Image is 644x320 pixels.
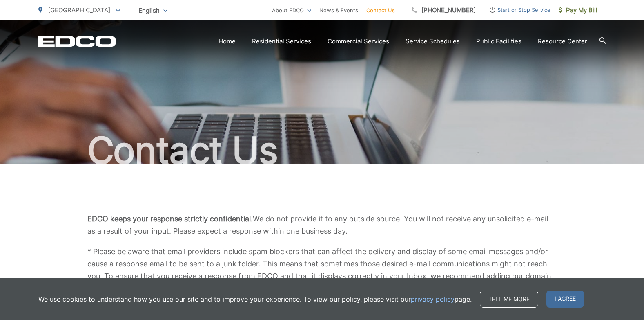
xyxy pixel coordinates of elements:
[546,291,584,308] span: I agree
[48,6,110,14] span: [GEOGRAPHIC_DATA]
[87,213,557,237] p: We do not provide it to any outside source. You will not receive any unsolicited e-mail as a resu...
[38,36,116,47] a: EDCD logo. Return to the homepage.
[252,36,311,46] a: Residential Services
[87,246,557,295] p: * Please be aware that email providers include spam blockers that can affect the delivery and dis...
[559,5,597,15] span: Pay My Bill
[476,36,521,46] a: Public Facilities
[38,294,472,304] p: We use cookies to understand how you use our site and to improve your experience. To view our pol...
[538,36,587,46] a: Resource Center
[480,291,538,308] a: Tell me more
[411,294,455,304] a: privacy policy
[406,36,460,46] a: Service Schedules
[272,5,311,15] a: About EDCO
[87,214,253,223] b: EDCO keeps your response strictly confidential.
[38,130,606,171] h1: Contact Us
[132,3,174,18] span: English
[366,5,395,15] a: Contact Us
[328,36,389,46] a: Commercial Services
[218,36,236,46] a: Home
[319,5,358,15] a: News & Events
